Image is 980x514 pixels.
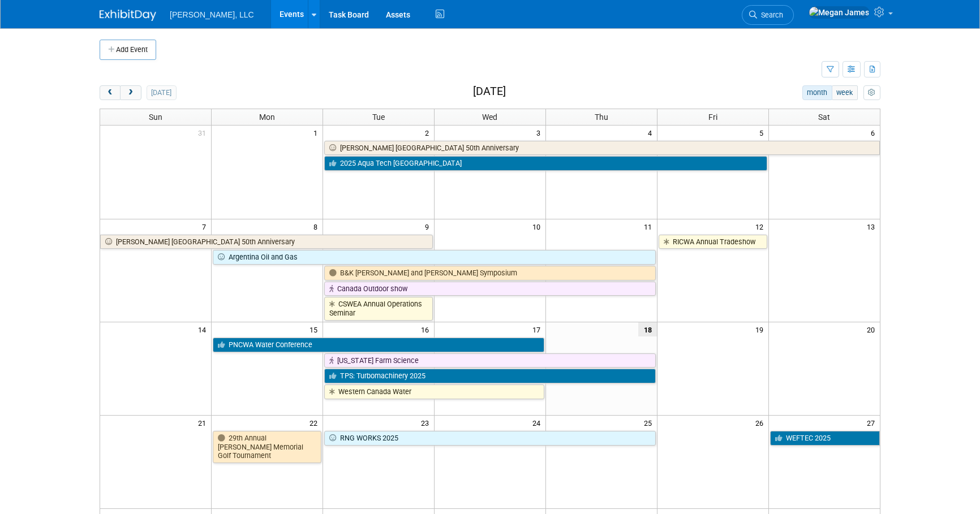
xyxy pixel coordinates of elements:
[197,322,211,336] span: 14
[197,126,211,140] span: 31
[213,338,544,352] a: PNCWA Water Conference
[757,11,783,19] span: Search
[708,113,717,122] span: Fri
[659,235,767,249] a: RICWA Annual Tradeshow
[818,113,830,122] span: Sat
[473,85,506,98] h2: [DATE]
[754,219,768,234] span: 12
[870,126,880,140] span: 6
[531,322,545,336] span: 17
[758,126,768,140] span: 5
[213,431,321,463] a: 29th Annual [PERSON_NAME] Memorial Golf Tournament
[809,6,870,19] img: Megan James
[324,385,544,399] a: Western Canada Water
[868,89,875,97] i: Personalize Calendar
[120,85,141,100] button: next
[324,141,880,156] a: [PERSON_NAME] [GEOGRAPHIC_DATA] 50th Anniversary
[147,85,177,100] button: [DATE]
[308,322,323,336] span: 15
[832,85,858,100] button: week
[100,85,121,100] button: prev
[324,282,656,296] a: Canada Outdoor show
[863,85,880,100] button: myCustomButton
[424,219,434,234] span: 9
[324,156,767,171] a: 2025 Aqua Tech [GEOGRAPHIC_DATA]
[201,219,211,234] span: 7
[259,113,275,122] span: Mon
[531,416,545,430] span: 24
[866,219,880,234] span: 13
[312,126,323,140] span: 1
[420,416,434,430] span: 23
[213,250,655,265] a: Argentina Oil and Gas
[647,126,657,140] span: 4
[324,431,656,446] a: RNG WORKS 2025
[638,322,657,336] span: 18
[754,322,768,336] span: 19
[424,126,434,140] span: 2
[100,40,156,60] button: Add Event
[531,219,545,234] span: 10
[324,266,656,280] a: B&K [PERSON_NAME] and [PERSON_NAME] Symposium
[742,5,794,25] a: Search
[324,353,656,368] a: [US_STATE] Farm Science
[312,219,323,234] span: 8
[308,416,323,430] span: 22
[372,113,385,122] span: Tue
[170,10,254,19] span: [PERSON_NAME], LLC
[770,431,880,446] a: WEFTEC 2025
[802,85,832,100] button: month
[197,416,211,430] span: 21
[595,113,608,122] span: Thu
[420,322,434,336] span: 16
[643,219,657,234] span: 11
[324,369,656,383] a: TPS: Turbomachinery 2025
[482,113,497,122] span: Wed
[100,235,433,249] a: [PERSON_NAME] [GEOGRAPHIC_DATA] 50th Anniversary
[643,416,657,430] span: 25
[535,126,545,140] span: 3
[149,113,162,122] span: Sun
[866,416,880,430] span: 27
[754,416,768,430] span: 26
[866,322,880,336] span: 20
[100,10,156,21] img: ExhibitDay
[324,297,433,320] a: CSWEA Annual Operations Seminar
